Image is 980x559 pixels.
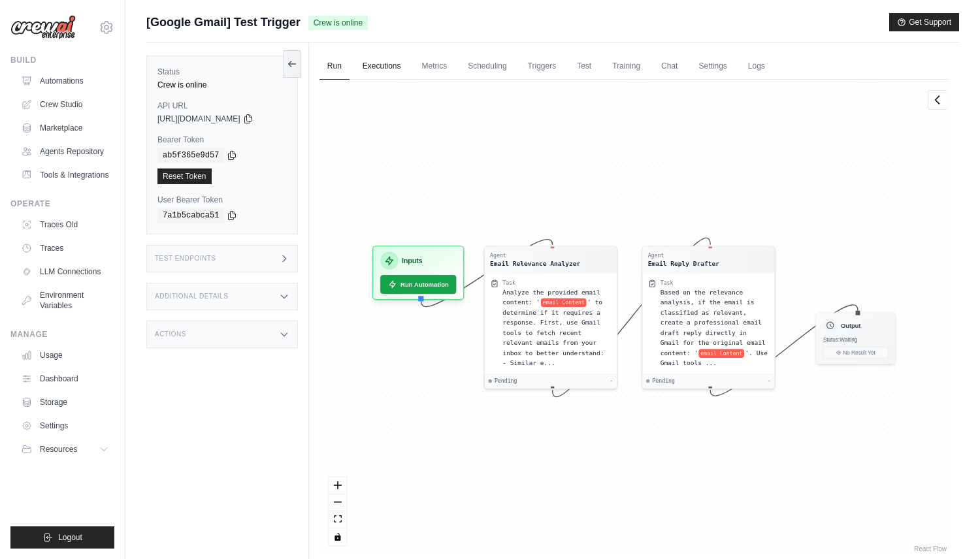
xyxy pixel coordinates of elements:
a: Training [604,53,648,80]
a: Crew Studio [16,94,114,115]
div: Manage [10,329,114,340]
div: Task [502,279,515,286]
label: Status [157,67,287,77]
a: Storage [16,392,114,413]
div: AgentEmail Relevance AnalyzerTaskAnalyze the provided email content: 'email Content' to determine... [483,246,617,389]
img: Logo [10,15,76,40]
a: Run [319,53,350,80]
g: Edge from 3cab9aef29b7c6bc5a3d9ce1c1e580a2 to 3700dab167c9450d6fc8b5fd4261d257 [552,238,710,396]
div: Analyze the provided email content: '{email Content}' to determine if it requires a response. Fir... [502,287,611,368]
div: Agent [490,252,580,259]
span: Pending [495,377,517,385]
div: Task [661,279,674,286]
h3: Test Endpoints [155,255,216,263]
a: Traces [16,238,114,259]
a: Scheduling [460,53,514,80]
label: User Bearer Token [157,195,287,205]
div: Based on the relevance analysis, if the email is classified as relevant, create a professional em... [661,287,769,368]
button: Run Automation [380,275,456,294]
span: Crew is online [308,16,368,30]
button: toggle interactivity [329,528,346,545]
a: Agents Repository [16,141,114,162]
div: Email Reply Drafter [647,259,719,268]
div: - [768,377,771,385]
a: Logs [740,53,773,80]
button: zoom out [329,494,346,511]
span: email Content [698,349,744,358]
a: Dashboard [16,368,114,389]
button: zoom in [329,477,346,494]
code: 7a1b5cabca51 [157,208,224,223]
span: Analyze the provided email content: ' [502,289,600,306]
div: Agent [647,252,719,259]
label: API URL [157,101,287,111]
button: No Result Yet [823,347,889,359]
span: Based on the relevance analysis, if the email is classified as relevant, create a professional em... [661,289,766,357]
a: Settings [16,415,114,436]
a: Marketplace [16,118,114,138]
span: ' to determine if it requires a response. First, use Gmail tools to fetch recent relevant emails ... [502,298,604,366]
div: OutputStatus:WaitingNo Result Yet [815,312,896,364]
div: React Flow controls [329,477,346,545]
div: Email Relevance Analyzer [490,259,580,268]
a: Reset Token [157,168,212,184]
a: Chat [653,53,685,80]
span: Status: Waiting [823,336,857,343]
button: Get Support [889,13,959,31]
a: Metrics [414,53,455,80]
a: Automations [16,71,114,91]
code: ab5f365e9d57 [157,148,224,163]
div: Operate [10,199,114,209]
div: InputsRun Automation [372,246,465,300]
a: Tools & Integrations [16,165,114,185]
div: AgentEmail Reply DrafterTaskBased on the relevance analysis, if the email is classified as releva... [642,246,776,389]
a: Usage [16,345,114,366]
span: '. Use Gmail tools ... [661,349,768,366]
a: Settings [691,53,734,80]
a: Triggers [520,53,564,80]
a: Test [569,53,599,80]
label: Bearer Token [157,135,287,145]
div: Crew is online [157,80,287,90]
iframe: Chat Widget [915,496,980,559]
span: Resources [40,444,77,455]
span: Pending [652,377,675,385]
a: Executions [355,53,409,80]
a: LLM Connections [16,261,114,282]
h3: Actions [155,330,186,338]
g: Edge from inputsNode to 3cab9aef29b7c6bc5a3d9ce1c1e580a2 [421,240,552,307]
h3: Output [841,321,860,330]
a: React Flow attribution [914,545,947,552]
a: Traces Old [16,214,114,235]
span: Logout [58,532,82,543]
button: fit view [329,511,346,528]
div: - [610,377,613,385]
button: Logout [10,526,114,549]
a: Environment Variables [16,285,114,316]
span: [Google Gmail] Test Trigger [146,13,301,31]
h3: Inputs [402,255,422,266]
g: Edge from 3700dab167c9450d6fc8b5fd4261d257 to outputNode [710,305,858,396]
h3: Additional Details [155,293,228,300]
button: Resources [16,439,114,460]
span: [URL][DOMAIN_NAME] [157,114,240,124]
div: Build [10,55,114,65]
span: email Content [541,298,587,307]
